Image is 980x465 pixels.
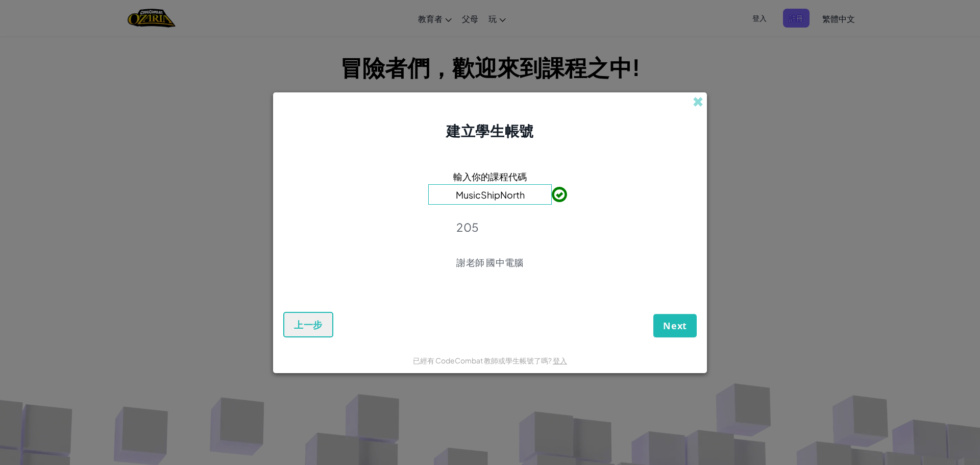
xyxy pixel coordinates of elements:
[653,314,697,337] button: Next
[294,319,323,331] span: 上一步
[663,320,687,332] span: Next
[553,356,567,365] a: 登入
[446,121,533,139] span: 建立學生帳號
[453,169,527,184] span: 輸入你的課程代碼
[413,356,553,365] span: 已經有 CodeCombat 教師或學生帳號了嗎?
[283,312,333,337] button: 上一步
[456,256,523,268] p: 謝老師 國中電腦
[456,220,523,234] p: 205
